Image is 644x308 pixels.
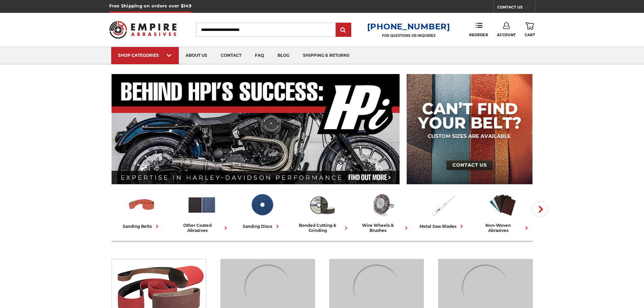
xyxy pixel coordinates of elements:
[123,223,161,230] div: sanding belts
[497,33,516,37] span: Account
[488,190,518,219] img: Non-woven Abrasives
[271,47,296,64] a: blog
[214,47,248,64] a: contact
[367,22,450,31] a: [PHONE_NUMBER]
[367,33,450,38] p: FOR QUESTIONS OR INQUIRIES
[337,23,350,37] input: Submit
[475,223,530,233] div: non-woven abrasives
[235,190,289,230] a: sanding discs
[112,74,400,184] img: Banner for an interview featuring Horsepower Inc who makes Harley performance upgrades featured o...
[118,53,172,58] div: SHOP CATEGORIES
[415,190,470,230] a: metal saw blades
[296,47,356,64] a: shipping & returns
[174,223,229,233] div: other coated abrasives
[127,190,157,219] img: Sanding Belts
[367,190,397,219] img: Wire Wheels & Brushes
[428,190,457,219] img: Metal Saw Blades
[407,74,532,184] img: promo banner for custom belts.
[187,190,217,219] img: Other Coated Abrasives
[179,47,214,64] a: about us
[469,33,488,37] span: Reorder
[475,190,530,233] a: non-woven abrasives
[355,223,410,233] div: wire wheels & brushes
[532,201,548,217] button: Next
[420,223,465,230] div: metal saw blades
[497,3,535,13] a: CONTACT US
[525,33,535,37] span: Cart
[174,190,229,233] a: other coated abrasives
[243,223,281,230] div: sanding discs
[248,47,271,64] a: faq
[114,190,169,230] a: sanding belts
[295,190,350,233] a: bonded cutting & grinding
[355,190,410,233] a: wire wheels & brushes
[109,17,177,43] img: Empire Abrasives
[295,223,350,233] div: bonded cutting & grinding
[469,22,488,37] a: Reorder
[307,190,337,219] img: Bonded Cutting & Grinding
[525,22,535,37] a: Cart
[247,190,277,219] img: Sanding Discs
